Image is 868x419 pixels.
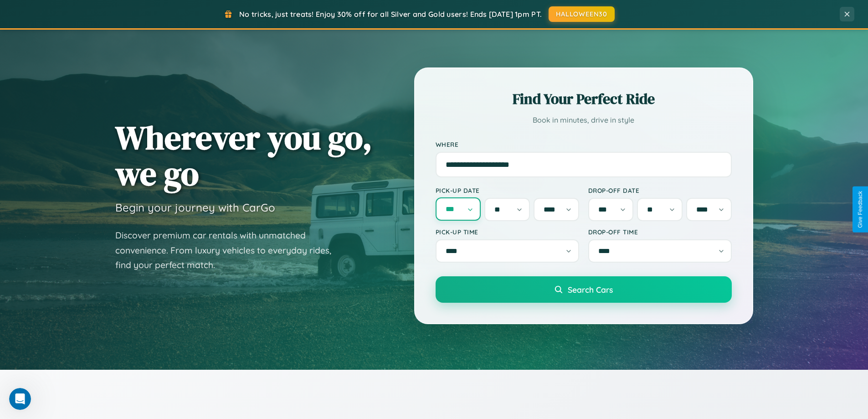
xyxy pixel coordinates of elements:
h2: Find Your Perfect Ride [436,89,732,109]
label: Pick-up Date [436,186,579,194]
p: Discover premium car rentals with unmatched convenience. From luxury vehicles to everyday rides, ... [115,228,343,273]
h1: Wherever you go, we go [115,119,372,191]
p: Book in minutes, drive in style [436,114,732,127]
span: No tricks, just treats! Enjoy 30% off for all Silver and Gold users! Ends [DATE] 1pm PT. [239,10,542,19]
label: Where [436,140,732,148]
label: Drop-off Time [588,228,732,236]
button: Search Cars [436,276,732,303]
label: Drop-off Date [588,186,732,194]
h3: Begin your journey with CarGo [115,201,275,214]
button: HALLOWEEN30 [549,6,615,22]
label: Pick-up Time [436,228,579,236]
span: Search Cars [568,285,613,295]
iframe: Intercom live chat [9,388,31,410]
div: Give Feedback [857,191,863,228]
